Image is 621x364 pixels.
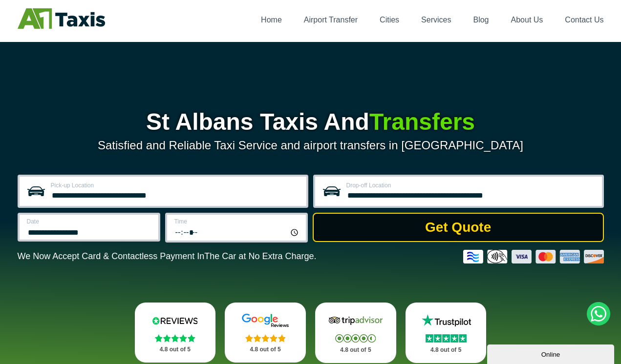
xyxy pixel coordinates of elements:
[326,344,385,356] p: 4.8 out of 5
[335,334,376,343] img: Stars
[426,334,467,343] img: Stars
[487,343,616,364] iframe: chat widget
[326,313,385,328] img: Tripadvisor
[18,139,604,152] p: Satisfied and Reliable Taxi Service and airport transfers in [GEOGRAPHIC_DATA]
[463,250,604,263] img: Credit And Debit Cards
[236,344,295,356] p: 4.8 out of 5
[225,303,306,363] a: Google Stars 4.8 out of 5
[511,16,543,24] a: About Us
[473,16,489,24] a: Blog
[261,16,282,24] a: Home
[369,109,475,135] span: Transfers
[421,16,451,24] a: Services
[18,251,317,262] p: We Now Accept Card & Contactless Payment In
[406,303,487,363] a: Trustpilot Stars 4.8 out of 5
[245,334,286,342] img: Stars
[346,182,596,188] label: Drop-off Location
[313,213,604,242] button: Get Quote
[51,182,300,188] label: Pick-up Location
[18,110,604,134] h1: St Albans Taxis And
[304,16,358,24] a: Airport Transfer
[380,16,399,24] a: Cities
[204,251,316,261] span: The Car at No Extra Charge.
[18,8,105,29] img: A1 Taxis St Albans LTD
[315,303,396,363] a: Tripadvisor Stars 4.8 out of 5
[236,313,295,328] img: Google
[146,313,204,328] img: Reviews.io
[135,303,216,363] a: Reviews.io Stars 4.8 out of 5
[565,16,603,24] a: Contact Us
[416,344,476,356] p: 4.8 out of 5
[174,219,300,224] label: Time
[155,334,195,342] img: Stars
[417,313,475,328] img: Trustpilot
[146,344,205,356] p: 4.8 out of 5
[27,219,152,224] label: Date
